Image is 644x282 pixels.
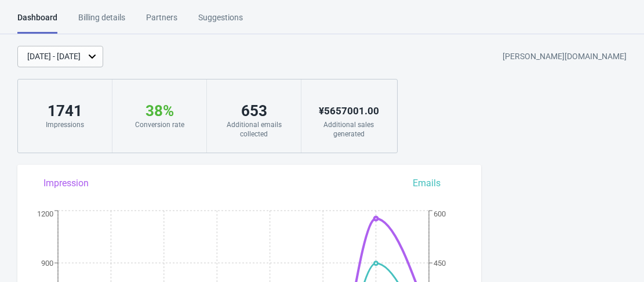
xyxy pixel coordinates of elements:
[219,102,289,120] div: 653
[30,120,100,129] div: Impressions
[27,50,81,63] div: [DATE] - [DATE]
[78,12,125,32] div: Billing details
[146,12,177,32] div: Partners
[37,209,53,218] tspan: 1200
[41,259,53,267] tspan: 900
[595,236,632,270] iframe: chat widget
[124,120,195,129] div: Conversion rate
[424,53,632,230] iframe: chat widget
[30,102,100,120] div: 1741
[503,46,627,67] div: [PERSON_NAME][DOMAIN_NAME]
[434,259,446,267] tspan: 450
[124,102,195,120] div: 38 %
[313,120,384,139] div: Additional sales generated
[313,102,384,120] div: ¥ 5657001.00
[198,12,243,32] div: Suggestions
[17,12,57,34] div: Dashboard
[219,120,289,139] div: Additional emails collected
